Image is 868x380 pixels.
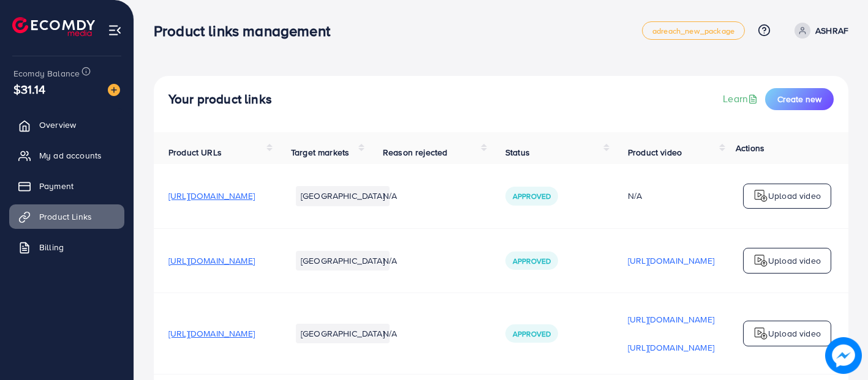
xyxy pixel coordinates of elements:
span: [URL][DOMAIN_NAME] [168,255,255,267]
span: Actions [736,142,764,154]
p: [URL][DOMAIN_NAME] [628,312,714,327]
p: Upload video [768,326,821,341]
span: [URL][DOMAIN_NAME] [168,190,255,202]
span: adreach_new_package [652,27,734,35]
div: N/A [628,190,714,202]
span: Product video [628,146,682,158]
span: Target markets [291,146,349,158]
a: adreach_new_package [642,21,745,40]
span: Payment [39,180,74,192]
h4: Your product links [168,92,272,107]
p: ASHRAF [815,23,848,38]
span: Status [505,146,530,158]
a: Learn [723,92,760,106]
span: Approved [513,329,551,339]
span: $31.14 [13,80,45,98]
span: N/A [383,190,397,202]
h3: Product links management [154,22,340,40]
span: Reason rejected [383,146,447,158]
span: Product Links [39,210,92,223]
p: [URL][DOMAIN_NAME] [628,340,714,355]
img: logo [753,188,768,203]
img: logo [753,253,768,268]
span: Product URLs [168,146,222,158]
a: My ad accounts [9,143,124,168]
span: Ecomdy Balance [13,67,80,80]
img: logo [753,326,768,341]
span: N/A [383,327,397,340]
a: Payment [9,174,124,198]
a: Product Links [9,204,124,229]
span: N/A [383,255,397,267]
span: My ad accounts [39,149,102,162]
span: Create new [777,93,821,105]
span: Approved [513,256,551,266]
img: image [826,338,861,373]
p: Upload video [768,253,821,268]
span: [URL][DOMAIN_NAME] [168,327,255,340]
li: [GEOGRAPHIC_DATA] [296,186,390,206]
button: Create new [765,88,834,110]
span: Approved [513,191,551,201]
img: image [108,84,120,96]
span: Overview [39,119,76,131]
a: Billing [9,235,124,259]
span: Billing [39,241,64,253]
p: Upload video [768,188,821,203]
p: [URL][DOMAIN_NAME] [628,253,714,268]
a: Overview [9,113,124,137]
li: [GEOGRAPHIC_DATA] [296,251,390,270]
li: [GEOGRAPHIC_DATA] [296,324,390,343]
img: menu [108,23,122,37]
img: logo [12,17,95,36]
a: ASHRAF [790,23,848,39]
